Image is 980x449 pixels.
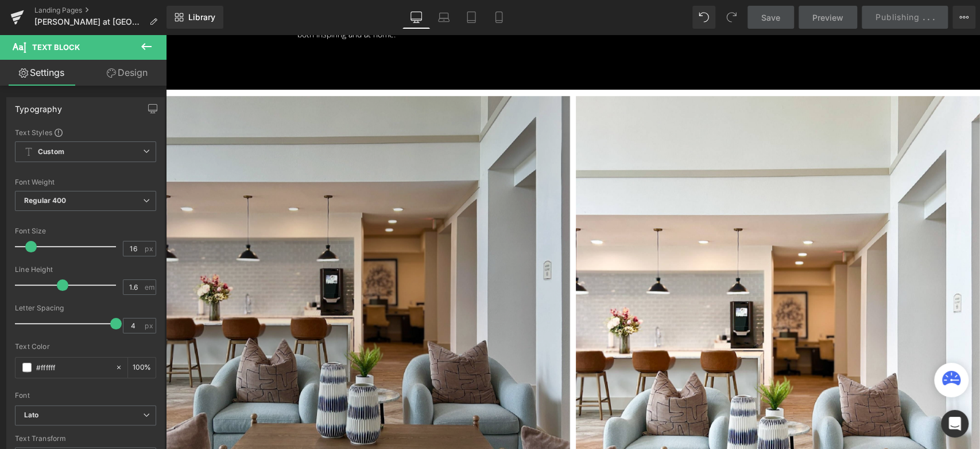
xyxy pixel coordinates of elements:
a: Laptop [430,6,458,29]
input: Color [36,361,110,374]
div: Line Height [15,266,156,274]
span: [PERSON_NAME] at [GEOGRAPHIC_DATA] [34,17,145,26]
span: Text Block [32,43,80,52]
button: More [952,6,975,29]
a: Design [86,60,169,86]
div: Font Weight [15,178,156,186]
div: Text Transform [15,435,156,443]
button: Undo [692,6,715,29]
span: em [145,283,154,291]
div: Letter Spacing [15,304,156,312]
span: Preview [812,11,843,24]
a: Preview [799,6,857,29]
div: Text Styles [15,128,156,137]
i: Lato [24,410,39,420]
div: Open Intercom Messenger [941,410,969,438]
a: Desktop [402,6,430,29]
div: Font Size [15,227,156,235]
div: Font [15,392,156,400]
b: Custom [38,147,64,157]
a: Mobile [485,6,513,29]
span: px [145,322,154,329]
b: Regular 400 [24,196,67,205]
div: Typography [15,98,62,114]
div: % [128,358,156,378]
span: Library [188,12,215,22]
div: Text Color [15,343,156,351]
span: Save [761,11,780,24]
span: px [145,245,154,252]
a: New Library [166,6,223,29]
a: Landing Pages [34,6,166,15]
button: Redo [720,6,743,29]
a: Tablet [458,6,485,29]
